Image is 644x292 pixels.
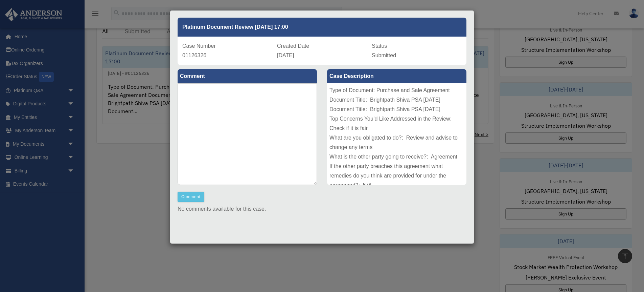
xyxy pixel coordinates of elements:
[178,192,204,202] button: Comment
[178,18,466,37] div: Platinum Document Review [DATE] 17:00
[277,43,309,49] span: Created Date
[327,83,466,185] div: Type of Document: Purchase and Sale Agreement Document Title: Brightpath Shiva PSA [DATE] Documen...
[182,43,216,49] span: Case Number
[178,204,466,214] p: No comments available for this case.
[277,53,294,58] span: [DATE]
[372,53,396,58] span: Submitted
[327,69,466,83] label: Case Description
[372,43,387,49] span: Status
[182,53,206,58] span: 01126326
[178,69,317,83] label: Comment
